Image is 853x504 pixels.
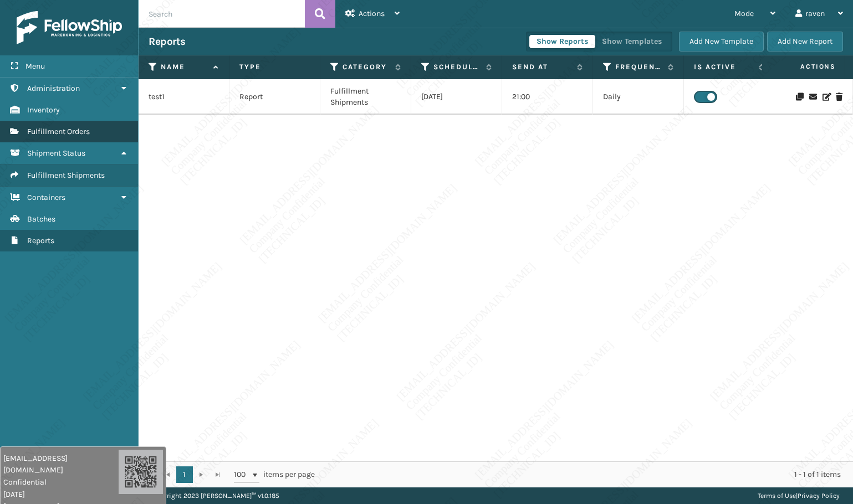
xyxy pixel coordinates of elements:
[27,171,105,180] span: Fulfillment Shipments
[512,62,571,72] label: Send at
[27,148,85,158] span: Shipment Status
[529,35,595,48] button: Show Reports
[27,127,90,136] span: Fulfillment Orders
[694,62,753,72] label: Is Active
[27,214,55,224] span: Batches
[176,466,193,483] a: 1
[433,62,481,72] label: Scheduled
[593,79,684,115] td: Daily
[411,79,502,115] td: [DATE]
[359,9,385,18] span: Actions
[595,35,669,48] button: Show Templates
[734,9,754,18] span: Mode
[809,93,816,101] i: Send Report Now
[27,236,54,245] span: Reports
[502,79,593,115] td: 21:00
[161,62,208,72] label: Name
[330,469,841,480] div: 1 - 1 of 1 items
[679,32,764,52] button: Add New Template
[615,62,662,72] label: Frequency
[3,476,119,488] span: Confidential
[758,487,840,504] div: |
[229,79,320,115] td: Report
[836,93,842,101] i: Delete
[823,93,829,101] i: Edit
[239,62,310,72] label: Type
[234,466,315,483] span: items per page
[27,84,80,93] span: Administration
[330,86,401,108] p: Fulfillment Shipments
[765,58,842,76] span: Actions
[234,469,251,480] span: 100
[149,91,165,102] p: test1
[767,32,843,52] button: Add New Report
[152,487,279,504] p: Copyright 2023 [PERSON_NAME]™ v 1.0.185
[27,193,65,202] span: Containers
[3,452,119,476] span: [EMAIL_ADDRESS][DOMAIN_NAME]
[343,62,390,72] label: Category
[25,61,45,71] span: Menu
[27,105,60,115] span: Inventory
[796,93,803,101] i: Duplicate Report
[149,35,186,48] h3: Reports
[798,492,840,500] a: Privacy Policy
[3,488,119,500] span: [DATE]
[17,11,122,44] img: logo
[758,492,796,500] a: Terms of Use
